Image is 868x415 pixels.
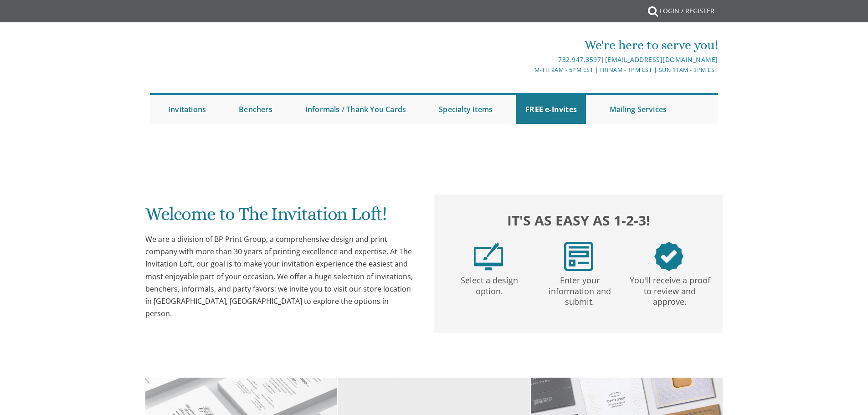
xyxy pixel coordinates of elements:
a: 732.947.3597 [558,55,601,64]
div: We are a division of BP Print Group, a comprehensive design and print company with more than 30 y... [145,233,416,320]
a: Benchers [230,95,282,124]
a: [EMAIL_ADDRESS][DOMAIN_NAME] [605,55,718,64]
p: Select a design option. [446,271,533,297]
p: Enter your information and submit. [536,271,623,307]
div: | [340,54,718,65]
a: Specialty Items [430,95,502,124]
img: step3.png [654,242,683,271]
h1: Welcome to The Invitation Loft! [145,204,416,231]
a: Mailing Services [601,95,676,124]
h2: It's as easy as 1-2-3! [443,210,714,231]
div: We're here to serve you! [340,36,718,54]
div: M-Th 9am - 5pm EST | Fri 9am - 1pm EST | Sun 11am - 3pm EST [340,65,718,75]
a: Invitations [159,95,215,124]
img: step1.png [474,242,503,271]
img: step2.png [564,242,593,271]
p: You'll receive a proof to review and approve. [627,271,713,307]
a: Informals / Thank You Cards [296,95,415,124]
a: FREE e-Invites [516,95,586,124]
